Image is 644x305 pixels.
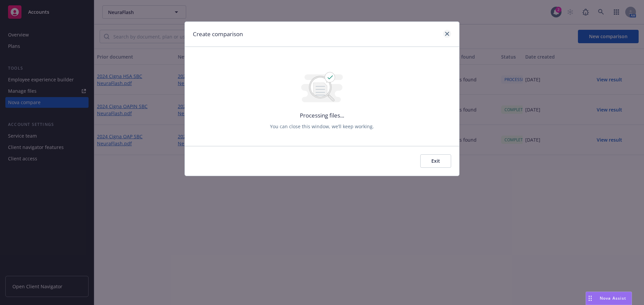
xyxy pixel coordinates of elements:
p: You can close this window, we’ll keep working. [270,123,374,130]
a: close [443,30,451,38]
p: Processing files... [300,111,344,120]
button: Exit [420,154,451,168]
div: Drag to move [586,292,594,305]
button: Nova Assist [586,292,632,305]
h1: Create comparison [193,30,243,39]
span: Nova Assist [600,295,626,301]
